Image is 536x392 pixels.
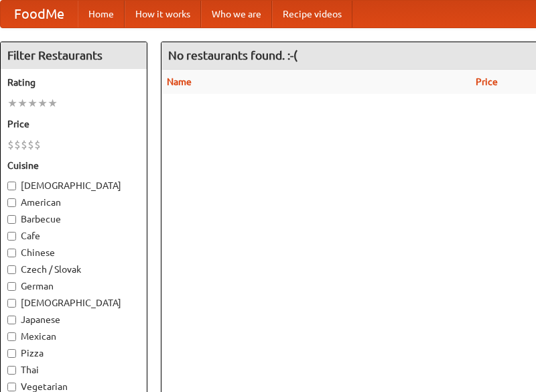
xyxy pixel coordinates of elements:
input: American [7,198,16,207]
label: Czech / Slovak [7,263,140,276]
li: ★ [17,96,27,111]
a: Recipe videos [272,1,352,27]
label: [DEMOGRAPHIC_DATA] [7,296,140,310]
input: [DEMOGRAPHIC_DATA] [7,182,16,190]
input: Barbecue [7,215,16,224]
label: Cafe [7,229,140,243]
li: $ [14,137,21,152]
h4: Filter Restaurants [1,42,147,69]
label: Barbecue [7,212,140,226]
input: Pizza [7,349,16,358]
label: American [7,196,140,209]
input: Vegetarian [7,383,16,391]
li: ★ [38,96,48,111]
label: Japanese [7,313,140,326]
li: ★ [7,96,17,111]
li: $ [21,137,27,152]
a: Name [167,76,192,87]
li: $ [27,137,34,152]
input: German [7,282,16,291]
ng-pluralize: No restaurants found. :-( [168,49,297,62]
input: Mexican [7,332,16,341]
label: [DEMOGRAPHIC_DATA] [7,179,140,192]
input: Czech / Slovak [7,265,16,274]
a: Home [78,1,125,27]
label: Pizza [7,346,140,360]
input: Thai [7,366,16,375]
label: Mexican [7,330,140,343]
label: Thai [7,363,140,377]
input: Chinese [7,249,16,257]
li: $ [7,137,14,152]
li: ★ [27,96,38,111]
li: $ [34,137,41,152]
h5: Price [7,117,140,131]
a: FoodMe [1,1,78,27]
li: ★ [48,96,58,111]
input: Japanese [7,316,16,324]
label: German [7,279,140,293]
a: How it works [125,1,201,27]
label: Chinese [7,246,140,259]
a: Who we are [201,1,272,27]
input: [DEMOGRAPHIC_DATA] [7,299,16,308]
h5: Cuisine [7,159,140,172]
h5: Rating [7,76,140,89]
input: Cafe [7,232,16,241]
a: Price [476,76,498,87]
